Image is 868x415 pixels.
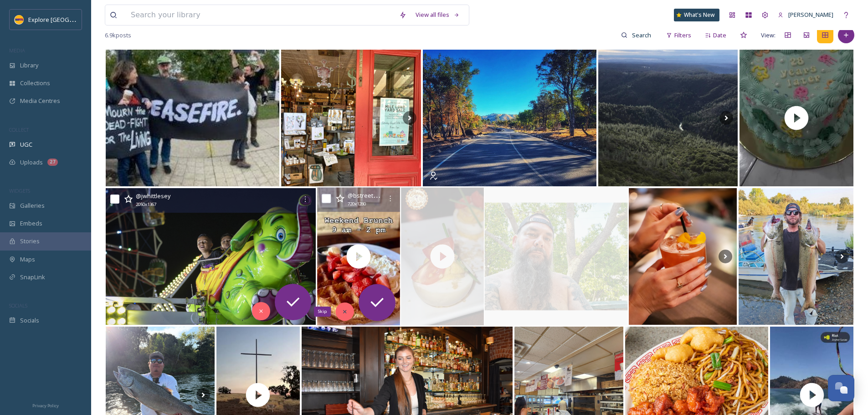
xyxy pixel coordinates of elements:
[674,31,691,40] span: Filters
[423,50,596,186] img: #ruaug2025potd_day30 "Down the street" #loafercreek ##ExploreButteCA #norcalpulse #northerncalifo...
[20,316,39,325] span: Socials
[15,15,24,24] img: Butte%20County%20logo.png
[20,140,32,149] span: UGC
[105,31,131,40] span: 6.9k posts
[47,159,58,166] div: 27
[20,201,45,210] span: Galleries
[401,188,484,326] img: thumbnail
[761,31,776,40] span: View:
[9,302,27,309] span: SOCIALS
[106,50,279,186] img: Join the Women in Black Vigil Stand for peace, justice, and nonviolence every Saturday with Women...
[740,50,853,186] img: thumbnail
[9,47,25,54] span: MEDIA
[20,61,38,70] span: Library
[348,191,388,200] span: @ bstreetchico
[20,255,35,264] span: Maps
[20,273,45,282] span: SnapLink
[317,188,400,326] img: thumbnail
[314,307,331,317] div: Skip
[9,126,29,133] span: COLLECT
[598,50,738,186] img: January 2017 I hiked to the fire lookout on Sawmill Peak near Paradise, CA. I had to wade across ...
[20,158,43,167] span: Uploads
[281,50,421,186] img: Good Morning ☀️ We are open 9-5 today for our Mile Long Yard Sale ! : : #downtownoroville #orovil...
[674,9,719,21] a: What's New
[20,237,40,246] span: Stories
[20,219,42,228] span: Embeds
[32,400,59,410] a: Privacy Policy
[126,5,395,25] input: Search your library
[20,97,60,105] span: Media Centres
[20,79,50,87] span: Collections
[106,188,316,325] img: Wooo Hooo! #carnivalrides #countyfair #amusmentpark #ride #amusmentride #buttecountyfair #butteco...
[485,188,628,326] img: I got through a 5 day work week of graveyard shifts, and let me tell you, if you haven't worked g...
[713,31,726,40] span: Date
[739,188,853,325] img: Slayed with Eric this morning!!🎣👊🤘 #gopro #salmonfishing #salmon #featherriver #oroville #butteco...
[136,192,170,200] span: @ jwhittlesey
[411,6,464,24] a: View all files
[32,403,59,409] span: Privacy Policy
[629,188,736,325] img: There’s nothing like a cold cocktail at chicocrush after work on a Friday night.. And it’s almost...
[828,375,854,401] button: Open Chat
[28,15,108,24] span: Explore [GEOGRAPHIC_DATA]
[9,187,30,194] span: WIDGETS
[348,201,366,208] span: 720 x 1280
[136,201,156,208] span: 2050 x 1367
[788,10,833,19] span: [PERSON_NAME]
[627,26,657,44] input: Search
[773,6,838,24] a: [PERSON_NAME]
